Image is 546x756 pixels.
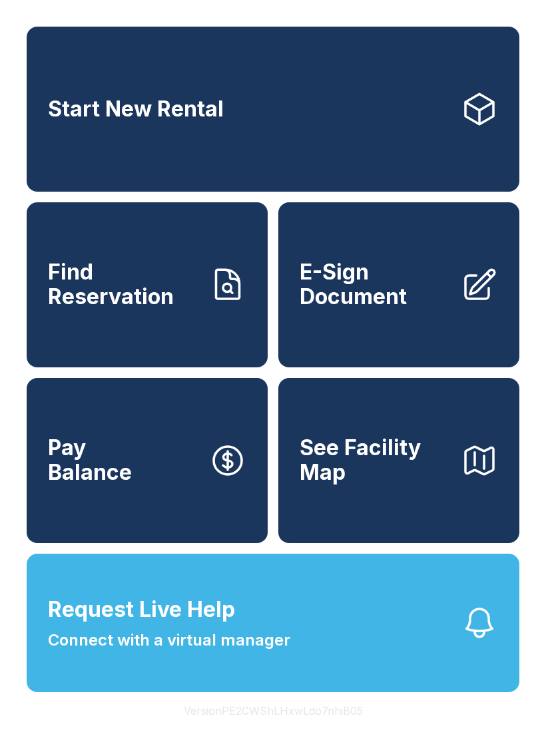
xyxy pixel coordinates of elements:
span: Request Live Help [48,594,235,626]
span: See Facility Map [300,436,450,484]
button: Request Live HelpConnect with a virtual manager [27,554,519,692]
button: VersionPE2CWShLHxwLdo7nhiB05 [173,692,374,729]
span: Find Reservation [48,260,198,309]
span: Connect with a virtual manager [48,628,290,652]
a: PayBalance [27,378,268,543]
a: E-Sign Document [278,202,519,367]
a: Find Reservation [27,202,268,367]
a: Start New Rental [27,27,519,192]
button: See Facility Map [278,378,519,543]
span: E-Sign Document [300,260,450,309]
span: Pay Balance [48,436,132,484]
span: Start New Rental [48,97,224,122]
